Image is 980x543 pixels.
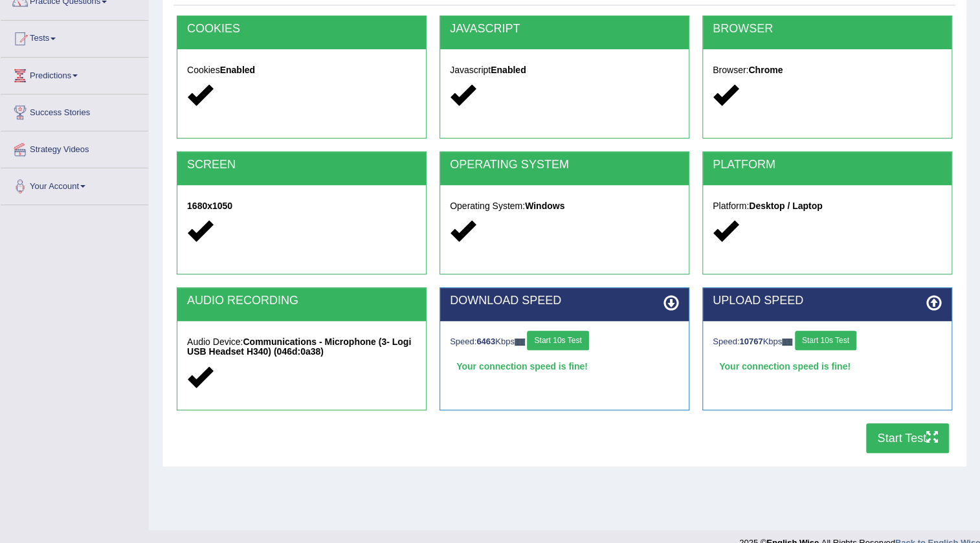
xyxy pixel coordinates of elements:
h2: SCREEN [187,159,416,172]
strong: Desktop / Laptop [749,201,823,211]
button: Start 10s Test [527,331,588,350]
strong: 1680x1050 [187,201,232,211]
h5: Audio Device: [187,337,416,357]
strong: Enabled [220,65,255,75]
strong: Windows [525,201,564,211]
img: ajax-loader-fb-connection.gif [782,338,792,346]
button: Start 10s Test [795,331,856,350]
div: Speed: Kbps [713,331,942,353]
div: Your connection speed is fine! [713,357,942,376]
a: Predictions [1,58,148,90]
div: Speed: Kbps [450,331,679,353]
h2: JAVASCRIPT [450,23,679,36]
h5: Browser: [713,65,942,75]
a: Success Stories [1,94,148,127]
a: Tests [1,21,148,53]
strong: Chrome [748,65,783,75]
h2: PLATFORM [713,159,942,172]
h2: AUDIO RECORDING [187,294,416,307]
a: Strategy Videos [1,131,148,164]
h2: COOKIES [187,23,416,36]
img: ajax-loader-fb-connection.gif [515,338,525,346]
strong: Communications - Microphone (3- Logi USB Headset H340) (046d:0a38) [187,337,411,357]
h2: BROWSER [713,23,942,36]
h5: Cookies [187,65,416,75]
h2: OPERATING SYSTEM [450,159,679,172]
div: Your connection speed is fine! [450,357,679,376]
strong: 6463 [476,337,495,346]
strong: Enabled [491,65,526,75]
h5: Operating System: [450,201,679,211]
h5: Platform: [713,201,942,211]
h5: Javascript [450,65,679,75]
h2: UPLOAD SPEED [713,294,942,307]
a: Your Account [1,168,148,201]
button: Start Test [866,423,949,453]
h2: DOWNLOAD SPEED [450,294,679,307]
strong: 10767 [739,337,763,346]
